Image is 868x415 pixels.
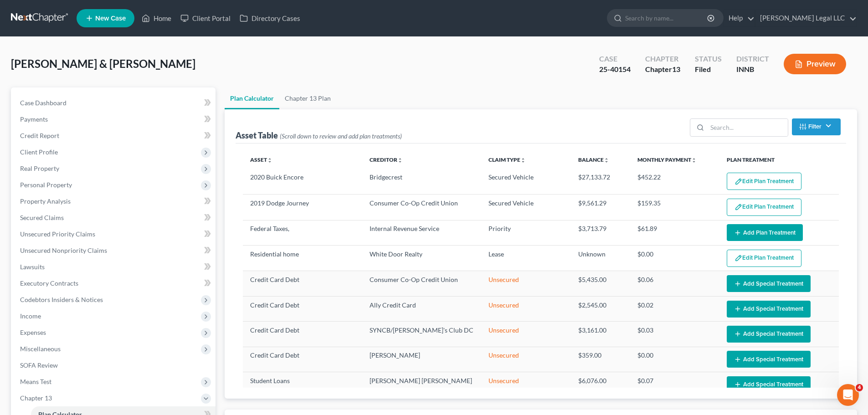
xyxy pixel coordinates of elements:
td: $0.00 [630,246,719,271]
span: Unsecured Priority Claims [20,230,95,238]
a: Payments [13,111,216,128]
button: Edit Plan Treatment [727,173,801,190]
td: Student Loans [243,372,362,397]
a: Chapter 13 Plan [279,87,336,109]
a: Claim Typeunfold_more [488,156,526,163]
a: Property Analysis [13,193,216,210]
span: (Scroll down to review and add plan treatments) [280,132,402,140]
td: Ally Credit Card [362,296,482,321]
span: New Case [95,15,126,22]
span: Property Analysis [20,197,71,205]
a: Plan Calculator [225,87,279,109]
i: unfold_more [691,158,697,163]
span: Case Dashboard [20,99,67,107]
td: 2019 Dodge Journey [243,195,362,220]
span: Secured Claims [20,214,64,221]
a: Client Portal [176,10,235,26]
button: Add Special Treatment [727,301,811,318]
td: $61.89 [630,220,719,245]
button: Edit Plan Treatment [727,199,801,216]
td: [PERSON_NAME] [PERSON_NAME] [362,372,482,397]
td: Lease [481,246,570,271]
span: Executory Contracts [20,279,78,287]
a: Credit Report [13,128,216,144]
button: Edit Plan Treatment [727,250,801,267]
img: edit-pencil-c1479a1de80d8dea1e2430c2f745a3c6a07e9d7aa2eeffe225670001d78357a8.svg [734,178,742,185]
a: SOFA Review [13,357,216,374]
a: [PERSON_NAME] Legal LLC [755,10,857,26]
div: 25-40154 [599,64,631,75]
td: Unsecured [481,271,570,296]
div: Case [599,54,631,64]
i: unfold_more [604,158,609,163]
td: $359.00 [571,347,631,372]
td: $3,713.79 [571,220,631,245]
td: [PERSON_NAME] [362,347,482,372]
button: Add Special Treatment [727,326,811,343]
span: Client Profile [20,148,58,156]
td: White Door Realty [362,246,482,271]
span: Unsecured Nonpriority Claims [20,246,107,254]
td: Priority [481,220,570,245]
td: 2020 Buick Encore [243,169,362,195]
td: Unsecured [481,296,570,321]
td: Bridgecrest [362,169,482,195]
th: Plan Treatment [719,151,839,169]
a: Directory Cases [235,10,305,26]
i: unfold_more [520,158,526,163]
td: Secured Vehicle [481,169,570,195]
td: Unsecured [481,347,570,372]
a: Lawsuits [13,259,216,275]
a: Monthly Paymentunfold_more [637,156,697,163]
span: Expenses [20,328,46,336]
td: $2,545.00 [571,296,631,321]
td: Residential home [243,246,362,271]
button: Add Special Treatment [727,351,811,368]
div: Chapter [645,64,680,75]
button: Preview [784,54,846,74]
a: Case Dashboard [13,95,216,111]
span: Payments [20,115,48,123]
span: Lawsuits [20,263,45,271]
td: Internal Revenue Service [362,220,482,245]
img: edit-pencil-c1479a1de80d8dea1e2430c2f745a3c6a07e9d7aa2eeffe225670001d78357a8.svg [734,254,742,262]
a: Help [724,10,755,26]
td: $9,561.29 [571,195,631,220]
span: 13 [672,65,680,73]
span: [PERSON_NAME] & [PERSON_NAME] [11,57,195,70]
a: Assetunfold_more [250,156,272,163]
div: Status [695,54,722,64]
td: $0.02 [630,296,719,321]
span: Chapter 13 [20,394,52,402]
button: Filter [792,118,841,135]
td: Unsecured [481,322,570,347]
div: INNB [736,64,769,75]
td: $6,076.00 [571,372,631,397]
a: Secured Claims [13,210,216,226]
span: 4 [856,384,863,391]
td: Unknown [571,246,631,271]
div: Chapter [645,54,680,64]
i: unfold_more [397,158,403,163]
td: Unsecured [481,372,570,397]
td: $0.03 [630,322,719,347]
td: $3,161.00 [571,322,631,347]
span: Real Property [20,164,59,172]
a: Creditorunfold_more [370,156,403,163]
td: $5,435.00 [571,271,631,296]
span: Miscellaneous [20,345,61,353]
img: edit-pencil-c1479a1de80d8dea1e2430c2f745a3c6a07e9d7aa2eeffe225670001d78357a8.svg [734,203,742,211]
span: Means Test [20,378,51,385]
a: Unsecured Priority Claims [13,226,216,242]
div: Filed [695,64,722,75]
td: $0.07 [630,372,719,397]
iframe: Intercom live chat [837,384,859,406]
span: Personal Property [20,181,72,189]
a: Balanceunfold_more [578,156,609,163]
td: $0.06 [630,271,719,296]
td: $159.35 [630,195,719,220]
span: Credit Report [20,132,59,139]
td: $452.22 [630,169,719,195]
div: Asset Table [236,130,402,141]
td: $27,133.72 [571,169,631,195]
